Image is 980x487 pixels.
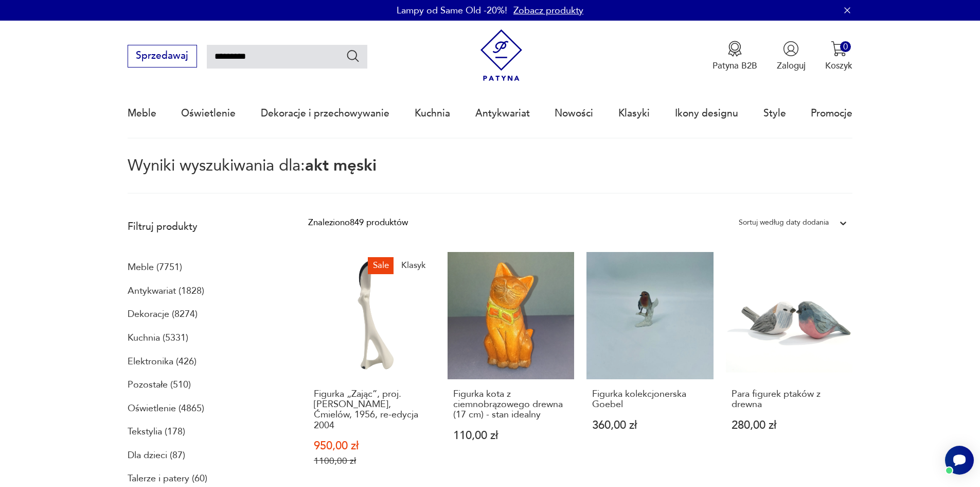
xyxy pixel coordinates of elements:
[128,259,182,276] a: Meble (7751)
[783,41,799,57] img: Ikonka użytkownika
[513,4,583,17] a: Zobacz produkty
[763,90,786,137] a: Style
[592,420,708,431] p: 360,00 zł
[181,90,236,137] a: Oświetlenie
[777,41,806,72] button: Zaloguj
[128,306,198,323] a: Dekoracje (8274)
[128,158,853,194] p: Wyniki wyszukiwania dla:
[128,376,191,394] a: Pozostałe (510)
[128,53,197,61] a: Sprzedawaj
[128,329,188,347] a: Kuchnia (5331)
[712,41,757,72] button: Patyna B2B
[314,456,430,466] p: 1100,00 zł
[825,41,852,72] button: 0Koszyk
[128,400,204,417] a: Oświetlenie (4865)
[128,353,197,371] a: Elektronika (426)
[555,90,593,137] a: Nowości
[305,155,377,176] span: akt męski
[712,60,757,72] p: Patyna B2B
[732,420,847,431] p: 280,00 zł
[727,41,743,57] img: Ikona medalu
[840,41,851,52] div: 0
[308,216,408,229] div: Znaleziono 849 produktów
[128,447,185,464] a: Dla dzieci (87)
[675,90,738,137] a: Ikony designu
[475,29,527,81] img: Patyna - sklep z meblami i dekoracjami vintage
[128,220,279,233] p: Filtruj produkty
[739,216,829,229] div: Sortuj według daty dodania
[453,389,569,421] h3: Figurka kota z ciemnobrązowego drewna (17 cm) - stan idealny
[618,90,650,137] a: Klasyki
[415,90,450,137] a: Kuchnia
[314,389,430,431] h3: Figurka „Zając”, proj. [PERSON_NAME], Ćmielów, 1956, re-edycja 2004
[712,41,757,72] a: Ikona medaluPatyna B2B
[128,282,204,300] a: Antykwariat (1828)
[825,60,852,72] p: Koszyk
[592,389,708,410] h3: Figurka kolekcjonerska Goebel
[811,90,852,137] a: Promocje
[346,48,361,63] button: Szukaj
[475,90,530,137] a: Antykwariat
[831,41,847,57] img: Ikona koszyka
[314,441,430,451] p: 950,00 zł
[777,60,806,72] p: Zaloguj
[128,45,197,68] button: Sprzedawaj
[453,430,569,441] p: 110,00 zł
[128,423,185,441] a: Tekstylia (178)
[261,90,389,137] a: Dekoracje i przechowywanie
[732,389,847,410] h3: Para figurek ptaków z drewna
[397,4,507,17] p: Lampy od Same Old -20%!
[128,90,156,137] a: Meble
[945,446,974,475] iframe: Smartsupp widget button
